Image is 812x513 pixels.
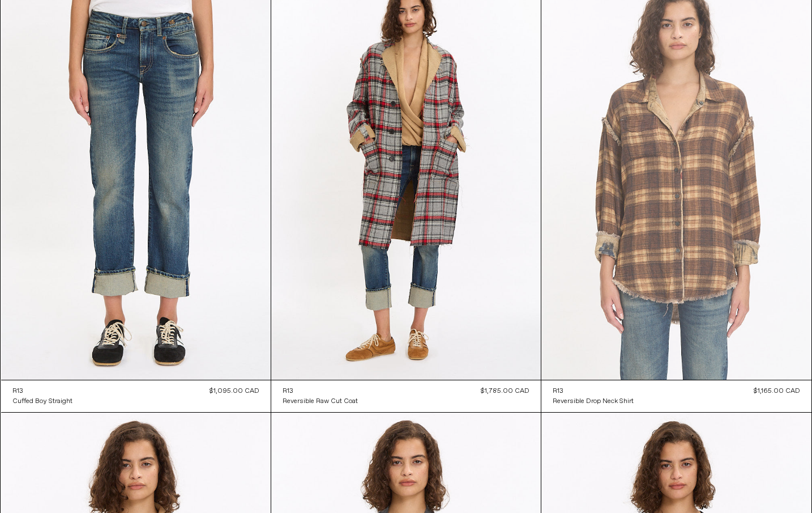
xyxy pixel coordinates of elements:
a: R13 [553,386,634,396]
div: $1,095.00 CAD [210,386,259,396]
div: $1,785.00 CAD [481,386,529,396]
a: Reversible Raw Cut Coat [283,396,358,406]
a: Reversible Drop Neck Shirt [553,396,634,406]
div: R13 [12,387,23,396]
a: Cuffed Boy Straight [12,396,72,406]
a: R13 [12,386,72,396]
a: R13 [283,386,358,396]
div: R13 [553,387,563,396]
div: $1,165.00 CAD [754,386,800,396]
div: R13 [283,387,293,396]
